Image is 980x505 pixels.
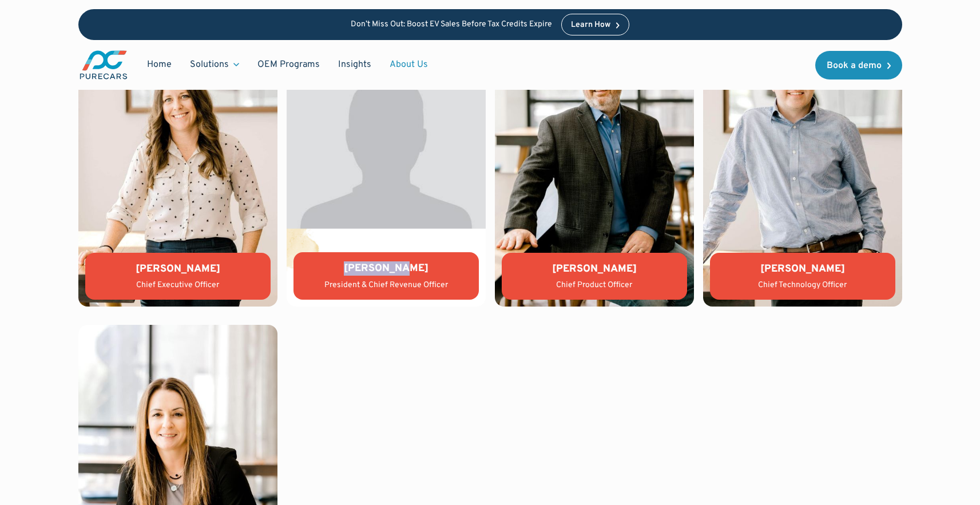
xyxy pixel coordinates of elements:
a: OEM Programs [248,54,329,75]
img: Lauren Donalson [78,8,277,307]
a: Insights [329,54,380,75]
img: Jason Wiley [287,8,486,307]
div: Chief Technology Officer [719,280,886,291]
a: Book a demo [815,51,902,79]
div: Solutions [181,54,248,75]
div: Chief Executive Officer [94,280,261,291]
p: Don’t Miss Out: Boost EV Sales Before Tax Credits Expire [351,20,552,30]
a: Learn How [561,14,629,35]
a: About Us [380,54,437,75]
div: [PERSON_NAME] [719,262,886,276]
a: Home [138,54,181,75]
img: Matthew Groner [495,8,694,307]
div: [PERSON_NAME] [511,262,678,276]
div: Book a demo [827,61,882,70]
div: Chief Product Officer [511,280,678,291]
div: Learn How [571,21,610,29]
a: main [78,49,129,81]
div: [PERSON_NAME] [94,262,261,276]
div: [PERSON_NAME] [303,261,470,276]
img: Tony Compton [703,8,902,307]
img: purecars logo [78,49,129,81]
div: Solutions [190,58,229,71]
div: President & Chief Revenue Officer [303,280,470,291]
